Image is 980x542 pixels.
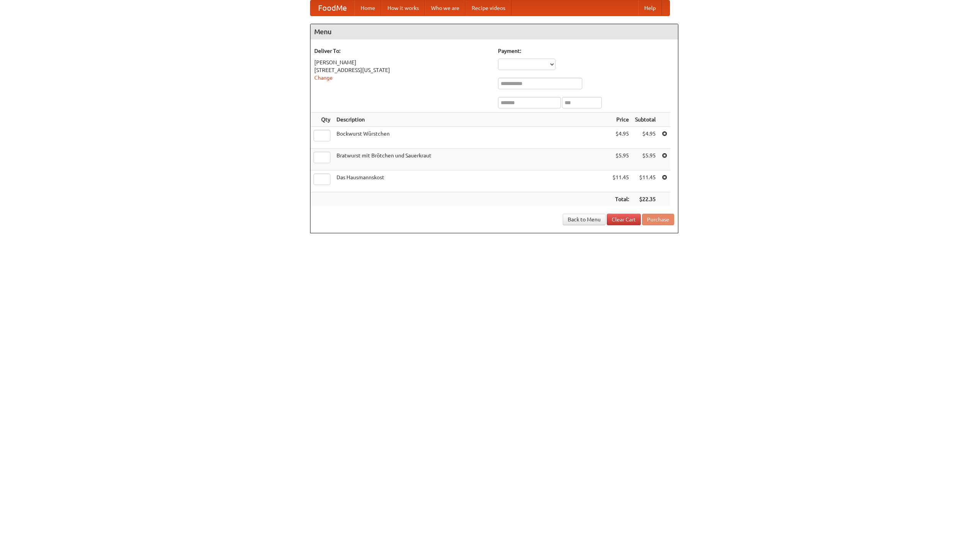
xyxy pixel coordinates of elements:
[632,192,659,206] th: $22.35
[314,47,490,55] h5: Deliver To:
[314,59,490,66] div: [PERSON_NAME]
[609,113,632,127] th: Price
[333,127,609,149] td: Bockwurst Würstchen
[609,127,632,149] td: $4.95
[310,113,333,127] th: Qty
[632,127,659,149] td: $4.95
[314,66,490,74] div: [STREET_ADDRESS][US_STATE]
[310,24,678,39] h4: Menu
[465,0,511,16] a: Recipe videos
[498,47,674,55] h5: Payment:
[333,149,609,170] td: Bratwurst mit Brötchen und Sauerkraut
[381,0,425,16] a: How it works
[607,214,641,225] a: Clear Cart
[632,149,659,170] td: $5.95
[638,0,662,16] a: Help
[314,75,333,81] a: Change
[632,113,659,127] th: Subtotal
[609,192,632,206] th: Total:
[425,0,465,16] a: Who we are
[354,0,381,16] a: Home
[642,214,674,225] button: Purchase
[333,170,609,192] td: Das Hausmannskost
[632,170,659,192] td: $11.45
[609,170,632,192] td: $11.45
[333,113,609,127] th: Description
[609,149,632,170] td: $5.95
[310,0,354,16] a: FoodMe
[563,214,606,225] a: Back to Menu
